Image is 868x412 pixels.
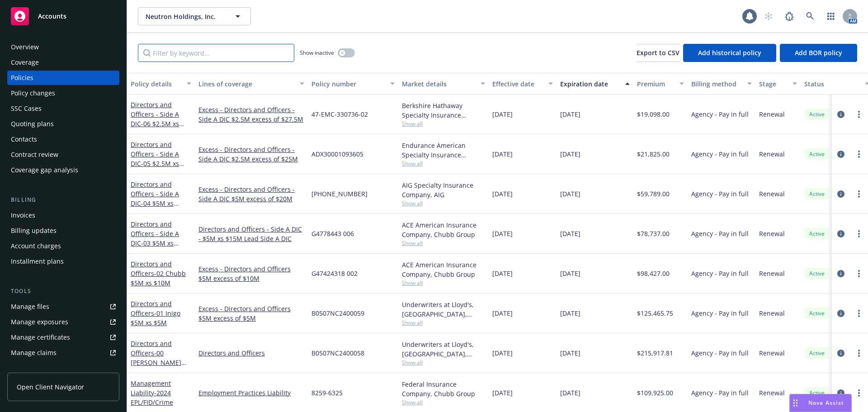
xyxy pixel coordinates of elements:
[17,382,84,392] span: Open Client Navigator
[7,287,119,296] div: Tools
[131,269,186,287] span: - 02 Chubb $5M xs $10M
[195,73,308,95] button: Lines of coverage
[402,160,485,167] span: Show all
[402,300,485,319] div: Underwriters at Lloyd's, [GEOGRAPHIC_DATA], [PERSON_NAME] of [GEOGRAPHIC_DATA]
[691,348,749,358] span: Agency - Pay in full
[759,388,785,398] span: Renewal
[11,330,70,345] div: Manage certificates
[131,140,179,177] a: Directors and Officers - Side A DIC
[759,149,785,159] span: Renewal
[492,229,513,238] span: [DATE]
[854,149,864,160] a: more
[7,147,119,162] a: Contract review
[7,315,119,329] a: Manage exposures
[402,359,485,366] span: Show all
[7,346,119,360] a: Manage claims
[7,4,119,29] a: Accounts
[492,109,513,119] span: [DATE]
[691,269,749,278] span: Agency - Pay in full
[835,228,846,239] a: circleInformation
[683,44,776,62] button: Add historical policy
[311,269,358,278] span: G47424318 002
[691,149,749,159] span: Agency - Pay in full
[402,239,485,247] span: Show all
[854,308,864,319] a: more
[127,73,195,95] button: Policy details
[300,49,334,57] span: Show inactive
[795,48,842,57] span: Add BOR policy
[131,79,181,89] div: Policy details
[11,117,54,131] div: Quoting plans
[311,308,364,318] span: B0507NC2400059
[492,79,543,89] div: Effective date
[198,388,304,398] a: Employment Practices Liability
[789,394,852,412] button: Nova Assist
[804,79,859,89] div: Status
[11,223,57,238] div: Billing updates
[402,319,485,327] span: Show all
[402,199,485,207] span: Show all
[560,388,580,398] span: [DATE]
[637,48,679,57] span: Export to CSV
[560,269,580,278] span: [DATE]
[11,299,49,314] div: Manage files
[492,308,513,318] span: [DATE]
[131,220,179,257] a: Directors and Officers - Side A DIC
[560,149,580,159] span: [DATE]
[808,389,826,397] span: Active
[402,379,485,398] div: Federal Insurance Company, Chubb Group
[11,132,37,147] div: Contacts
[808,270,826,278] span: Active
[7,55,119,70] a: Coverage
[131,159,184,177] span: - 05 $2.5M xs $25M Excess
[11,315,68,329] div: Manage exposures
[854,388,864,398] a: more
[691,308,749,318] span: Agency - Pay in full
[7,40,119,54] a: Overview
[822,7,840,25] a: Switch app
[489,73,557,95] button: Effective date
[759,348,785,358] span: Renewal
[198,264,304,283] a: Excess - Directors and Officers $5M excess of $10M
[402,260,485,279] div: ACE American Insurance Company, Chubb Group
[131,349,186,376] span: - 00 [PERSON_NAME] $5M Primary
[11,147,58,162] div: Contract review
[7,132,119,147] a: Contacts
[637,189,670,199] span: $59,789.00
[557,73,633,95] button: Expiration date
[11,346,57,360] div: Manage claims
[131,309,180,327] span: - 01 Inigo $5M xs $5M
[138,7,251,25] button: Neutron Holdings, Inc.
[759,308,785,318] span: Renewal
[854,109,864,120] a: more
[755,73,801,95] button: Stage
[11,86,55,100] div: Policy changes
[198,304,304,323] a: Excess - Directors and Officers $5M excess of $5M
[637,149,670,159] span: $21,825.00
[808,110,826,118] span: Active
[637,388,673,398] span: $109,925.00
[311,388,343,398] span: 8259-6325
[131,299,180,327] a: Directors and Officers
[7,117,119,131] a: Quoting plans
[198,224,304,243] a: Directors and Officers - Side A DIC - $5M xs $15M Lead Side A DIC
[492,348,513,358] span: [DATE]
[854,228,864,239] a: more
[7,208,119,223] a: Invoices
[808,309,826,317] span: Active
[402,398,485,406] span: Show all
[402,180,485,199] div: AIG Specialty Insurance Company, AIG
[402,220,485,239] div: ACE American Insurance Company, Chubb Group
[637,109,670,119] span: $19,098.00
[131,199,190,217] span: - 04 $5M xs $20M Excess Side A
[759,7,778,25] a: Start snowing
[311,229,354,238] span: G4778443 006
[835,348,846,359] a: circleInformation
[311,348,364,358] span: B0507NC2400058
[402,279,485,287] span: Show all
[835,149,846,160] a: circleInformation
[780,7,798,25] a: Report a Bug
[492,149,513,159] span: [DATE]
[759,79,787,89] div: Stage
